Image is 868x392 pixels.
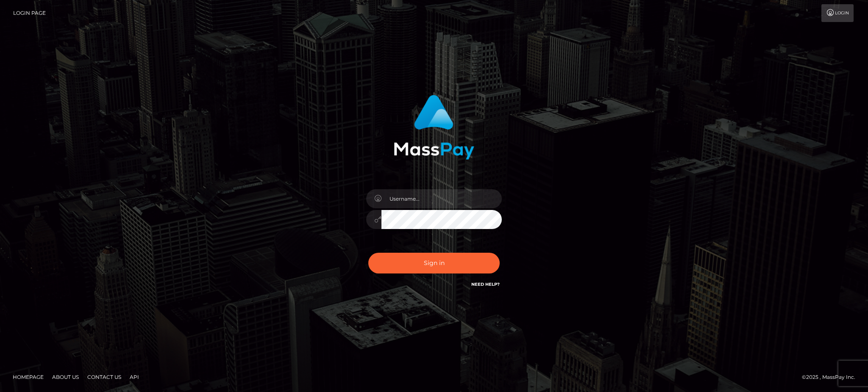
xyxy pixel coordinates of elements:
[802,373,862,382] div: © 2025 , MassPay Inc.
[49,370,82,384] a: About Us
[9,370,47,384] a: Homepage
[84,370,125,384] a: Contact Us
[471,282,500,287] a: Need Help?
[394,95,474,160] img: MassPay Login
[381,189,502,208] input: Username...
[13,4,46,22] a: Login Page
[368,253,500,273] button: Sign in
[126,370,142,384] a: API
[821,4,854,22] a: Login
